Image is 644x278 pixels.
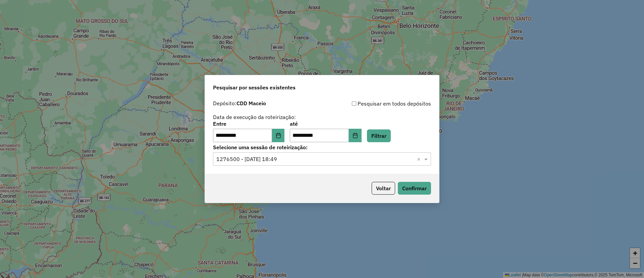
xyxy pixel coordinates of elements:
label: Depósito: [213,99,266,107]
button: Filtrar [367,129,391,142]
strong: CDD Maceio [236,100,266,107]
div: Pesquisar em todos depósitos [322,100,431,108]
button: Choose Date [272,129,285,142]
button: Confirmar [398,182,431,195]
label: Data de execução da roteirização: [213,113,296,121]
label: Selecione uma sessão de roteirização: [213,143,431,151]
label: Entre [213,120,284,128]
button: Choose Date [349,129,362,142]
span: Clear all [417,155,423,163]
button: Voltar [372,182,395,195]
span: Pesquisar por sessões existentes [213,83,296,91]
label: até [290,120,361,128]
